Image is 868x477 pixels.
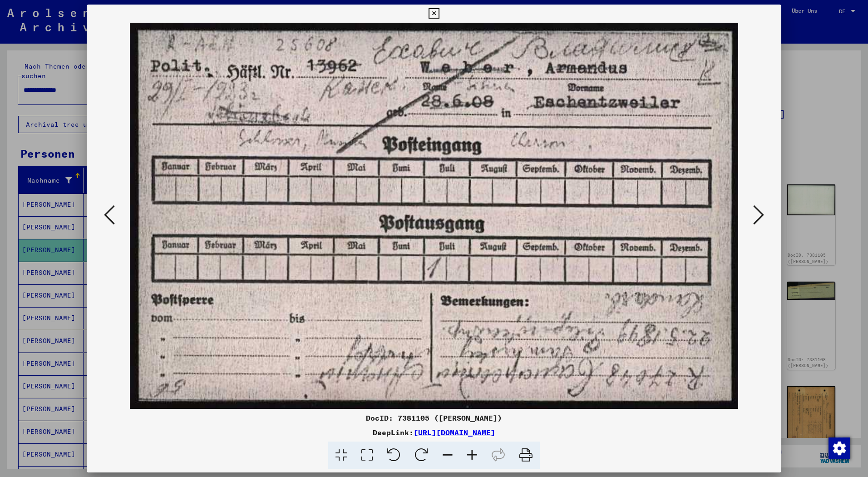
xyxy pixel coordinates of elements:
img: 001.jpg [118,23,750,409]
img: Zustimmung ändern [829,437,850,459]
a: [URL][DOMAIN_NAME] [414,428,495,437]
div: DocID: 7381105 ([PERSON_NAME]) [87,412,781,423]
div: DeepLink: [87,427,781,438]
div: Zustimmung ändern [828,437,850,459]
